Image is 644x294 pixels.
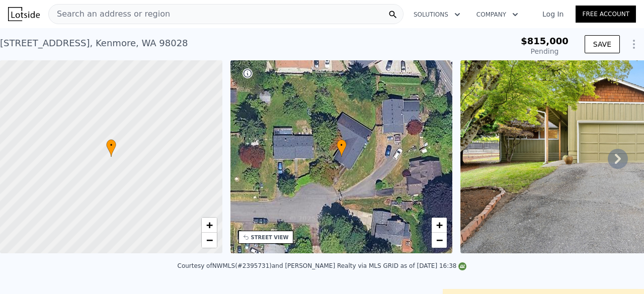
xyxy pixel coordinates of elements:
span: − [206,234,212,246]
span: + [436,219,443,231]
span: $815,000 [521,36,569,46]
button: SAVE [585,35,620,53]
span: • [337,141,347,150]
a: Zoom out [432,233,447,248]
a: Free Account [576,6,636,23]
a: Zoom out [202,233,217,248]
a: Log In [530,9,576,19]
div: • [337,139,347,157]
div: Pending [521,46,569,56]
span: • [106,141,116,150]
div: • [106,139,116,157]
button: Company [468,6,526,24]
button: Show Options [624,34,644,54]
img: Lotside [8,7,40,21]
span: − [436,234,443,246]
div: Courtesy of NWMLS (#2395731) and [PERSON_NAME] Realty via MLS GRID as of [DATE] 16:38 [178,262,467,269]
img: NWMLS Logo [458,262,466,270]
div: STREET VIEW [251,234,289,241]
span: + [206,219,212,231]
span: Search an address or region [49,8,170,20]
a: Zoom in [432,218,447,233]
button: Solutions [406,6,468,24]
a: Zoom in [202,218,217,233]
